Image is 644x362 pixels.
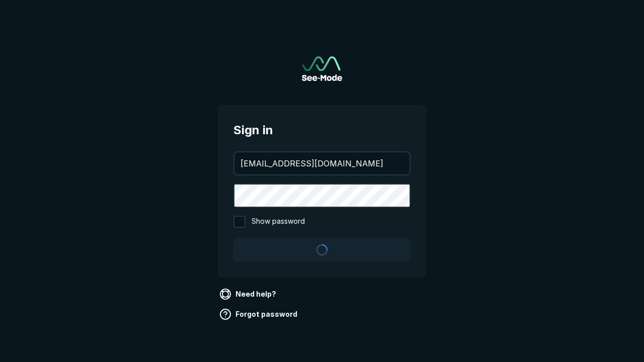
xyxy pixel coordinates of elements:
input: your@email.com [234,152,410,174]
span: Sign in [233,121,411,139]
a: Need help? [217,286,280,302]
a: Go to sign in [302,56,342,81]
img: See-Mode Logo [302,56,342,81]
a: Forgot password [217,306,301,322]
span: Show password [252,216,305,228]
